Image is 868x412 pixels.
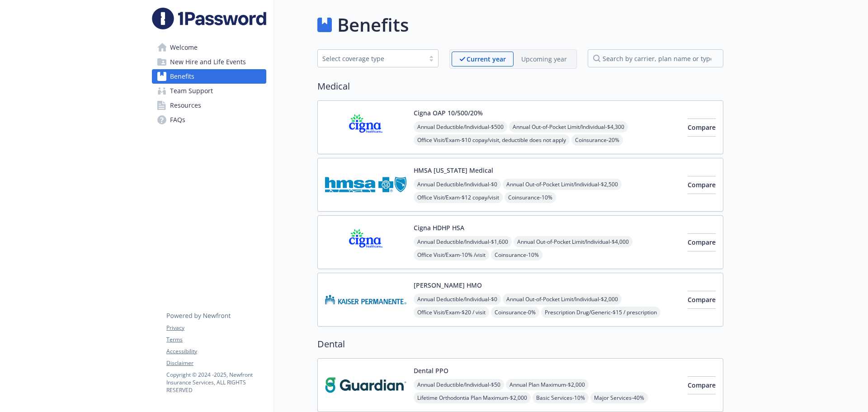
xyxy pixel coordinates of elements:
[506,379,589,390] span: Annual Plan Maximum - $2,000
[414,294,501,305] span: Annual Deductible/Individual - $0
[337,11,409,38] h1: Benefits
[414,108,483,118] button: Cigna OAP 10/500/20%
[325,280,406,319] img: Kaiser Permanente Insurance Company carrier logo
[170,84,213,98] span: Team Support
[414,280,482,290] button: [PERSON_NAME] HMO
[152,113,266,127] a: FAQs
[688,176,716,194] button: Compare
[414,379,504,390] span: Annual Deductible/Individual - $50
[325,108,406,147] img: CIGNA carrier logo
[688,291,716,309] button: Compare
[166,359,266,367] a: Disclaimer
[688,295,716,304] span: Compare
[414,249,489,260] span: Office Visit/Exam - 10% /visit
[571,134,623,146] span: Coinsurance - 20%
[688,123,716,132] span: Compare
[170,55,246,69] span: New Hire and Life Events
[509,121,628,133] span: Annual Out-of-Pocket Limit/Individual - $4,300
[503,179,622,190] span: Annual Out-of-Pocket Limit/Individual - $2,500
[414,179,501,190] span: Annual Deductible/Individual - $0
[414,134,570,146] span: Office Visit/Exam - $10 copay/visit, deductible does not apply
[414,121,507,133] span: Annual Deductible/Individual - $500
[322,54,420,63] div: Select coverage type
[688,376,716,394] button: Compare
[152,55,266,69] a: New Hire and Life Events
[414,192,503,203] span: Office Visit/Exam - $12 copay/visit
[166,336,266,344] a: Terms
[588,49,723,67] input: search by carrier, plan name or type
[414,166,493,175] button: HMSA [US_STATE] Medical
[467,54,506,64] p: Current year
[688,238,716,246] span: Compare
[414,307,489,318] span: Office Visit/Exam - $20 / visit
[491,307,539,318] span: Coinsurance - 0%
[688,233,716,251] button: Compare
[688,180,716,189] span: Compare
[325,366,406,404] img: Guardian carrier logo
[541,307,660,318] span: Prescription Drug/Generic - $15 / prescription
[688,118,716,137] button: Compare
[521,54,567,64] p: Upcoming year
[514,236,632,247] span: Annual Out-of-Pocket Limit/Individual - $4,000
[317,337,723,351] h2: Dental
[317,80,723,93] h2: Medical
[325,166,406,204] img: Hawaii Medical Service Association carrier logo
[503,294,622,305] span: Annual Out-of-Pocket Limit/Individual - $2,000
[590,392,648,403] span: Major Services - 40%
[170,98,201,113] span: Resources
[414,392,531,403] span: Lifetime Orthodontia Plan Maximum - $2,000
[414,236,512,247] span: Annual Deductible/Individual - $1,600
[170,40,198,55] span: Welcome
[325,223,406,261] img: CIGNA carrier logo
[170,69,194,84] span: Benefits
[414,366,448,375] button: Dental PPO
[152,69,266,84] a: Benefits
[166,347,266,355] a: Accessibility
[152,40,266,55] a: Welcome
[152,84,266,98] a: Team Support
[414,223,464,232] button: Cigna HDHP HSA
[152,98,266,113] a: Resources
[505,192,556,203] span: Coinsurance - 10%
[688,381,716,389] span: Compare
[166,324,266,332] a: Privacy
[170,113,185,127] span: FAQs
[166,371,266,394] p: Copyright © 2024 - 2025 , Newfront Insurance Services, ALL RIGHTS RESERVED
[533,392,589,403] span: Basic Services - 10%
[491,249,542,260] span: Coinsurance - 10%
